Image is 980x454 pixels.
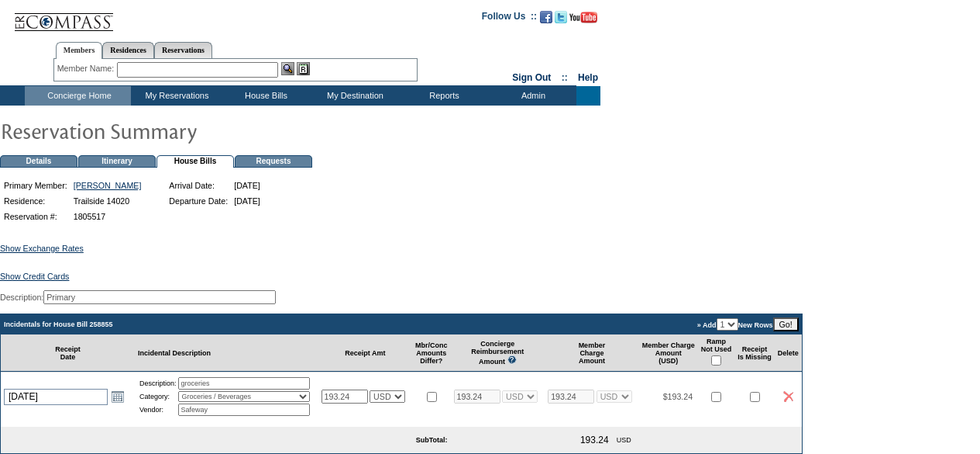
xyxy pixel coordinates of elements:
[398,86,487,106] td: Reports
[562,72,568,83] span: ::
[74,181,142,190] a: [PERSON_NAME]
[78,155,156,168] td: Itinerary
[451,314,802,334] td: » Add New Rows
[139,404,177,416] td: Vendor:
[545,334,639,372] td: Member Charge Amount
[167,194,230,208] td: Departure Date:
[663,392,693,401] span: $193.24
[734,334,775,372] td: Receipt Is Missing
[577,431,612,449] td: 193.24
[102,42,154,58] a: Residences
[281,62,294,75] img: View
[512,72,551,83] a: Sign Out
[232,194,263,208] td: [DATE]
[773,317,799,331] input: Go!
[71,210,144,224] td: 1805517
[775,334,802,372] td: Delete
[135,334,318,372] td: Incidental Description
[578,72,598,83] a: Help
[507,355,517,364] img: questionMark_lightBlue.gif
[412,334,451,372] td: Mbr/Conc Amounts Differ?
[139,391,177,402] td: Category:
[309,86,398,106] td: My Destination
[569,16,597,25] a: Subscribe to our YouTube Channel
[154,42,212,58] a: Reservations
[56,42,103,59] a: Members
[71,194,144,208] td: Trailside 14020
[2,194,70,208] td: Residence:
[1,427,451,454] td: SubTotal:
[109,388,126,405] a: Open the calendar popup.
[57,62,117,75] div: Member Name:
[25,86,131,106] td: Concierge Home
[1,314,451,334] td: Incidentals for House Bill 258855
[1,334,135,372] td: Receipt Date
[639,334,698,372] td: Member Charge Amount (USD)
[783,391,793,402] img: icon_delete2.gif
[540,11,552,23] img: Become our fan on Facebook
[555,16,567,25] a: Follow us on Twitter
[555,11,567,23] img: Follow us on Twitter
[139,377,177,390] td: Description:
[487,86,576,106] td: Admin
[614,431,634,449] td: USD
[2,210,70,224] td: Reservation #:
[2,178,70,192] td: Primary Member:
[167,178,230,192] td: Arrival Date:
[318,334,413,372] td: Receipt Amt
[482,9,537,28] td: Follow Us ::
[156,155,234,168] td: House Bills
[569,12,597,23] img: Subscribe to our YouTube Channel
[220,86,309,106] td: House Bills
[451,334,545,372] td: Concierge Reimbursement Amount
[232,178,263,192] td: [DATE]
[235,155,312,168] td: Requests
[297,62,310,75] img: Reservations
[698,334,735,372] td: Ramp Not Used
[540,16,552,25] a: Become our fan on Facebook
[131,86,220,106] td: My Reservations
